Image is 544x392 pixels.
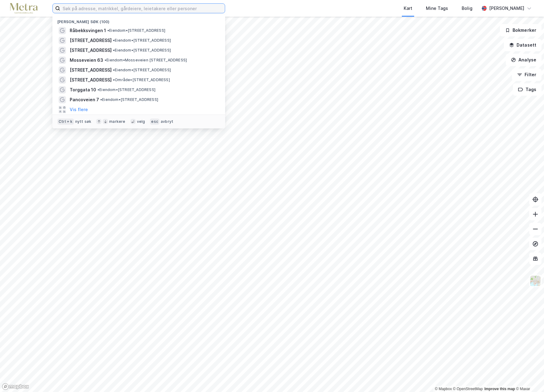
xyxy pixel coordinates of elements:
span: [STREET_ADDRESS] [70,37,112,44]
div: markere [109,119,125,124]
span: • [100,97,102,102]
div: esc [150,119,159,125]
span: Mosseveien 63 [70,56,103,64]
span: [STREET_ADDRESS] [70,76,112,84]
span: • [113,68,115,72]
div: velg [137,119,145,124]
div: Bolig [462,5,472,12]
div: avbryt [161,119,173,124]
span: Eiendom • [STREET_ADDRESS] [113,38,171,43]
span: Eiendom • [STREET_ADDRESS] [107,28,165,33]
div: Kart [404,5,412,12]
span: [STREET_ADDRESS] [70,47,112,54]
span: Eiendom • [STREET_ADDRESS] [97,87,155,92]
span: Eiendom • Mosseveien [STREET_ADDRESS] [105,58,187,63]
span: Torggata 10 [70,86,96,94]
span: Område • [STREET_ADDRESS] [113,77,170,82]
span: Eiendom • [STREET_ADDRESS] [113,68,171,73]
div: Mine Tags [426,5,448,12]
div: Ctrl + k [57,119,74,125]
span: • [113,77,115,82]
div: [PERSON_NAME] søk (100) [52,15,225,26]
span: Pancoveien 7 [70,96,99,103]
span: [STREET_ADDRESS] [70,66,112,74]
input: Søk på adresse, matrikkel, gårdeiere, leietakere eller personer [60,4,225,13]
div: [PERSON_NAME] [489,5,524,12]
span: Eiendom • [STREET_ADDRESS] [100,97,158,102]
span: • [107,28,109,33]
span: • [113,38,115,43]
div: Kontrollprogram for chat [513,362,544,392]
span: • [113,48,115,52]
span: • [97,87,99,92]
img: metra-logo.256734c3b2bbffee19d4.png [10,3,38,14]
iframe: Chat Widget [513,362,544,392]
span: • [105,58,106,62]
div: nytt søk [75,119,92,124]
span: Eiendom • [STREET_ADDRESS] [113,48,171,53]
span: Råbekksvingen 1 [70,27,106,34]
button: Vis flere [70,106,88,113]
